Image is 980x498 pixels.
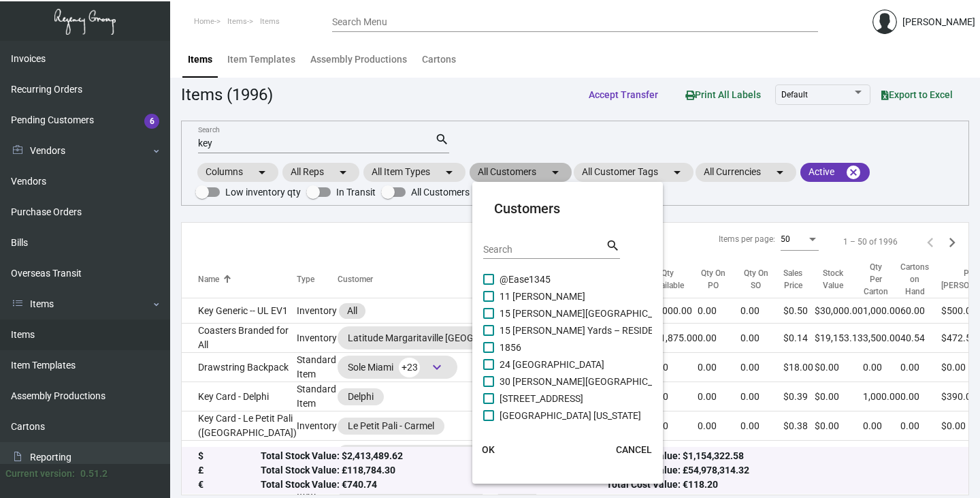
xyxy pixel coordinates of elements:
span: 15 [PERSON_NAME][GEOGRAPHIC_DATA] – RESIDENCES [500,305,742,322]
button: OK [467,437,510,462]
mat-icon: search [606,238,620,254]
mat-card-title: Customers [494,198,641,219]
span: [STREET_ADDRESS] [500,390,583,407]
span: 1856 [500,339,521,356]
span: 11 [PERSON_NAME] [500,288,585,305]
span: @Ease1345 [500,271,551,287]
span: [GEOGRAPHIC_DATA] [US_STATE] [500,407,641,424]
span: OK [482,444,495,455]
span: CANCEL [616,444,652,455]
div: 0.51.2 [80,467,108,481]
button: CANCEL [605,437,663,462]
span: 24 [GEOGRAPHIC_DATA] [500,356,604,373]
div: Current version: [5,467,75,481]
span: 30 [PERSON_NAME][GEOGRAPHIC_DATA] - Residences [500,373,732,390]
span: 15 [PERSON_NAME] Yards – RESIDENCES - Inactive [500,322,717,339]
